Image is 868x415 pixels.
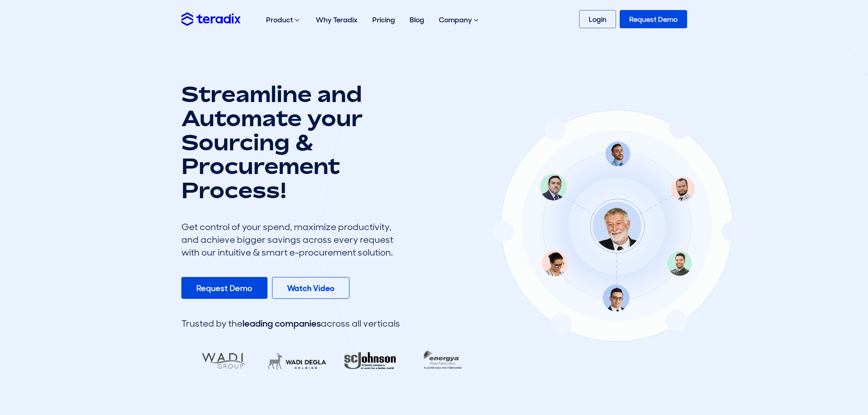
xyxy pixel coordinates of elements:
img: RA [333,346,407,376]
div: Product [259,5,308,35]
a: Request Demo [620,10,687,28]
b: Watch Video [287,283,334,294]
a: Blog [402,5,431,34]
h1: Streamline and Automate your Sourcing & Procurement Process! [181,82,400,202]
a: Why Teradix [308,5,365,34]
a: Login [579,10,616,28]
span: leading companies [242,318,321,329]
img: Teradix logo [181,12,241,26]
img: LifeMakers [260,346,334,376]
a: Request Demo [181,277,267,299]
div: Company [431,5,488,35]
div: Trusted by the across all verticals [181,317,400,330]
a: Pricing [365,5,402,34]
a: Watch Video [272,277,349,299]
div: Get control of your spend, maximize productivity, and achieve bigger savings across every request... [181,220,400,259]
